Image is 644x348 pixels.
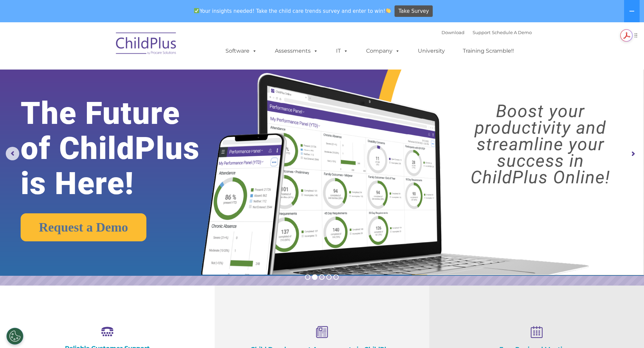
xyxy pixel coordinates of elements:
font: | [442,30,532,35]
a: IT [329,44,355,58]
a: Download [442,30,464,35]
span: Last name [94,45,115,50]
rs-layer: The Future of ChildPlus is Here! [21,96,226,201]
a: University [411,44,452,58]
a: Schedule A Demo [492,30,532,35]
span: Phone number [94,72,123,77]
a: Take Survey [395,5,433,17]
span: Take Survey [399,5,429,17]
img: ✅ [194,8,199,13]
a: Request a Demo [21,213,146,241]
img: ChildPlus by Procare Solutions [113,28,180,61]
button: Cookies Settings [6,328,23,345]
img: 👏 [386,8,391,13]
a: Support [473,30,491,35]
span: Your insights needed! Take the child care trends survey and enter to win! [191,4,394,18]
a: Training Scramble!! [456,44,521,58]
a: Company [359,44,407,58]
rs-layer: Boost your productivity and streamline your success in ChildPlus Online! [445,103,636,186]
a: Assessments [268,44,325,58]
a: Software [219,44,264,58]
